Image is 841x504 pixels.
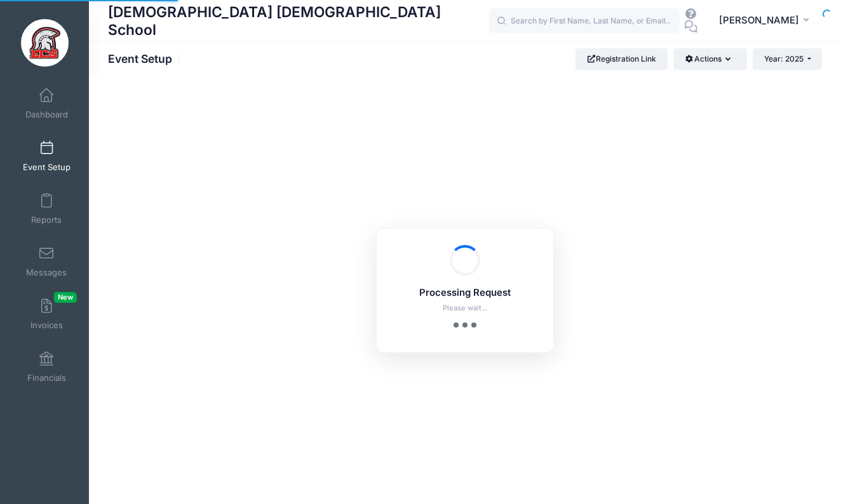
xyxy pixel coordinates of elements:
[21,19,69,67] img: Evangelical Christian School
[575,48,668,70] a: Registration Link
[108,1,489,40] h1: [DEMOGRAPHIC_DATA] [DEMOGRAPHIC_DATA] School
[719,13,799,27] span: [PERSON_NAME]
[393,288,537,299] h5: Processing Request
[711,6,822,36] button: [PERSON_NAME]
[673,48,746,70] button: Actions
[26,267,67,278] span: Messages
[17,292,77,336] a: InvoicesNew
[753,48,822,70] button: Year: 2025
[108,52,183,65] h1: Event Setup
[54,292,77,303] span: New
[17,187,77,231] a: Reports
[17,345,77,389] a: Financials
[30,320,63,331] span: Invoices
[25,109,68,120] span: Dashboard
[489,8,680,34] input: Search by First Name, Last Name, or Email...
[764,54,804,63] span: Year: 2025
[393,303,537,314] p: Please wait...
[17,81,77,126] a: Dashboard
[17,239,77,284] a: Messages
[23,162,71,173] span: Event Setup
[17,134,77,178] a: Event Setup
[31,215,62,225] span: Reports
[27,373,66,383] span: Financials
